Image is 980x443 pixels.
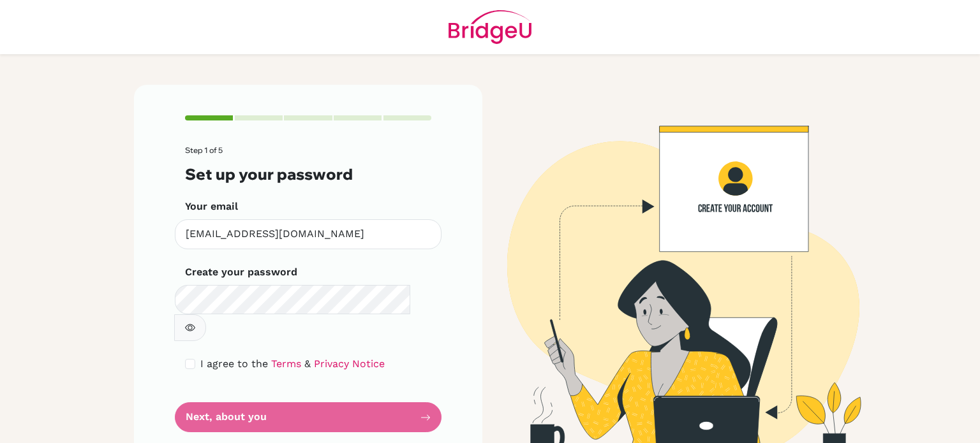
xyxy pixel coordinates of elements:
[304,358,311,370] span: &
[185,265,297,280] label: Create your password
[314,358,385,370] a: Privacy Notice
[271,358,301,370] a: Terms
[185,145,223,155] span: Step 1 of 5
[185,199,238,214] label: Your email
[175,219,442,249] input: Insert your email*
[185,165,431,184] h3: Set up your password
[200,358,268,370] span: I agree to the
